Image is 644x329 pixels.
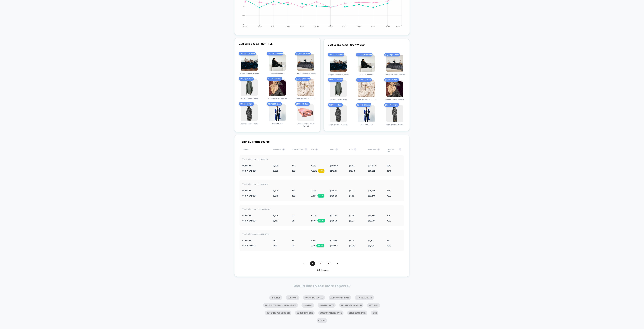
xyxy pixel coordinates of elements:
div: Show Widget [242,245,269,247]
div: CONTROL [242,165,269,167]
span: Original Stretch™ Blanket [328,74,349,76]
span: $ 4.18 [349,195,354,197]
img: produt [241,104,258,121]
span: 86 [292,220,294,222]
span: 5.6 % [311,245,316,247]
div: + 8.8 % [318,194,324,198]
img: produt [330,105,347,122]
div: PSV [349,148,364,153]
li: Avg Order Value [303,295,325,300]
div: The traffic source is: [242,183,401,185]
span: 2.31 % [311,195,317,197]
li: Signups [301,303,314,308]
div: The traffic source is: [242,158,401,160]
div: Split By Traffic source [239,140,404,143]
p: Would like to see more reports? [293,284,351,288]
button: ? [335,148,338,151]
strong: google [261,183,268,185]
span: $ 9,284 | 47 items [384,53,400,56]
tspan: [DATE] [357,26,361,27]
tspan: 0 [243,24,244,26]
span: $ 1,537 | 18 items [295,102,310,106]
span: 141 [292,190,295,192]
span: 5,479 [273,214,278,217]
div: Transactions [292,148,307,153]
span: $ 2,592 | 24 items [356,103,371,107]
span: 152 [292,195,295,197]
span: Premier Plush™ Blanket [357,99,376,101]
span: 13 [292,239,294,242]
span: $ 10.18 [349,170,355,172]
div: 76% [387,195,401,197]
tspan: 1.70 [241,5,244,7]
li: Returns [367,303,380,308]
div: Show Widget [242,170,269,172]
span: 6,628 [273,190,278,192]
span: 77 [292,214,294,217]
span: $ 7,666 | 56 items [328,78,343,82]
span: $ 239.07 [330,245,338,247]
span: $ 3,327 | 27 items [239,102,254,106]
span: $ 29.7k | 258 items [328,53,344,56]
div: 60% [387,165,401,167]
span: 168 [292,170,295,172]
div: + 69.2 % [317,244,324,247]
span: 3,586 [273,165,278,167]
tspan: [DATE] [314,26,319,27]
tspan: [DATE] [385,26,390,27]
img: produt [241,54,258,71]
button: ? [315,148,318,151]
span: $ 5,833 | 30 items [356,78,372,82]
div: 78% [387,220,401,222]
tspan: [DATE] [257,26,262,27]
div: CONTROL [242,239,269,242]
div: The traffic source is: [242,208,401,210]
li: Product Details Views Rate [263,303,298,308]
div: Odds To Win [387,148,401,153]
li: Ctr [371,311,378,315]
span: 1.59 % [311,220,317,222]
div: 7% [387,239,401,242]
span: $ 180.53 [330,195,337,197]
span: $ 8,750 | 44 items [295,52,311,55]
tspan: [DATE] [328,26,333,27]
div: + 13.2 % [318,219,325,222]
span: Premier Plush™ Robe [386,124,403,126]
div: CR [311,148,326,153]
span: $ 2.87 [349,220,354,222]
span: 2 [318,261,323,266]
div: Revenue [368,148,382,153]
div: 24% [387,190,401,192]
span: Premier Plush™ Hoodie [329,124,348,126]
img: produt [297,54,314,71]
img: produt [297,79,314,96]
li: Clicks [317,318,327,323]
span: 5,407 [273,220,279,222]
span: $ 9.15 [349,239,354,242]
span: $ 3,597 [368,239,374,242]
div: AOV [330,148,345,153]
tspan: [DATE] [396,26,400,27]
div: The traffic source is: [242,233,401,235]
li: Sessions [286,295,299,300]
div: - 2.5 % [318,169,324,173]
img: produt [330,55,347,72]
span: Original Stretch™ Kids Blanket [295,123,316,127]
span: $ 3,662 | 18 items [295,77,311,81]
tspan: [DATE] [300,26,304,27]
button: ? [282,148,285,151]
span: $ 13.38 [349,245,355,247]
span: $ 5,776 | 28 items [267,77,282,81]
span: $ 217.81 [330,170,337,172]
span: $ 276.66 [330,239,337,242]
img: produt [386,55,403,72]
li: Profit Per Session [339,303,363,308]
div: Show Widget [242,195,269,197]
li: Transactions [355,295,374,300]
li: Add To Cart Rate [329,295,351,300]
div: Variation [242,148,269,153]
li: Subscriptions [295,311,315,315]
span: Premier Plush™ Blanket [296,98,315,100]
span: 172 [292,165,295,167]
img: produt [269,104,286,121]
